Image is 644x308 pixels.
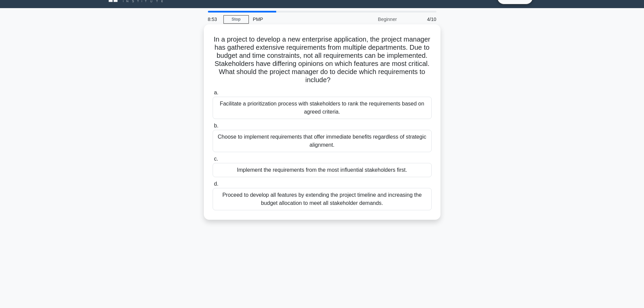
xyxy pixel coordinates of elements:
div: Implement the requirements from the most influential stakeholders first. [213,163,432,177]
a: Stop [223,15,249,24]
span: c. [214,156,218,162]
div: Beginner [342,13,401,26]
h5: In a project to develop a new enterprise application, the project manager has gathered extensive ... [212,35,432,85]
span: d. [214,181,218,187]
div: PMP [249,13,342,26]
span: b. [214,123,218,128]
div: Proceed to develop all features by extending the project timeline and increasing the budget alloc... [213,188,432,210]
div: 8:53 [204,13,223,26]
div: Choose to implement requirements that offer immediate benefits regardless of strategic alignment. [213,130,432,152]
span: a. [214,90,218,95]
div: 4/10 [401,13,440,26]
div: Facilitate a prioritization process with stakeholders to rank the requirements based on agreed cr... [213,97,432,119]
